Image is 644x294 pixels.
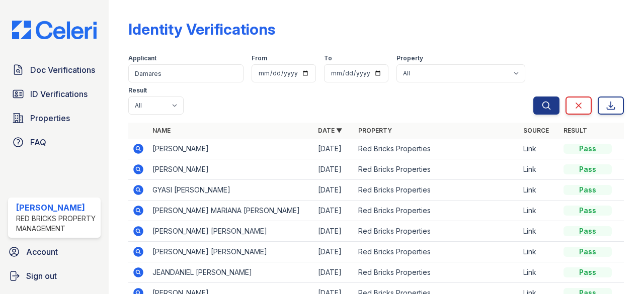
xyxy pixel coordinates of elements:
div: Pass [563,226,612,236]
td: Red Bricks Properties [354,139,519,159]
a: Sign out [4,266,105,286]
div: Pass [563,185,612,195]
div: Red Bricks Property Management [16,214,97,234]
label: Property [396,54,423,62]
span: Account [26,246,58,258]
td: Link [519,139,559,159]
span: FAQ [30,136,46,148]
a: Name [152,127,171,134]
td: [DATE] [314,201,354,221]
td: [DATE] [314,159,354,180]
td: [PERSON_NAME] [PERSON_NAME] [148,221,313,242]
td: [DATE] [314,180,354,201]
td: GYASI [PERSON_NAME] [148,180,313,201]
td: [DATE] [314,262,354,283]
td: [PERSON_NAME] [148,159,313,180]
td: Red Bricks Properties [354,221,519,242]
label: Applicant [128,54,156,62]
span: Doc Verifications [30,64,95,76]
div: Pass [563,267,612,277]
span: Properties [30,112,70,124]
td: JEANDANIEL [PERSON_NAME] [148,262,313,283]
td: Red Bricks Properties [354,201,519,221]
td: [PERSON_NAME] [PERSON_NAME] [148,242,313,262]
td: Red Bricks Properties [354,159,519,180]
label: To [324,54,332,62]
td: [DATE] [314,139,354,159]
a: Source [523,127,549,134]
div: Pass [563,164,612,174]
td: Link [519,262,559,283]
td: Link [519,180,559,201]
a: Properties [8,108,101,128]
div: [PERSON_NAME] [16,202,97,214]
a: Doc Verifications [8,60,101,80]
a: Account [4,242,105,262]
td: Link [519,221,559,242]
span: Sign out [26,270,57,282]
td: Link [519,242,559,262]
span: ID Verifications [30,88,88,100]
div: Pass [563,144,612,154]
td: Red Bricks Properties [354,180,519,201]
div: Pass [563,247,612,257]
a: Date ▼ [318,127,342,134]
td: Link [519,159,559,180]
img: CE_Logo_Blue-a8612792a0a2168367f1c8372b55b34899dd931a85d93a1a3d3e32e68fde9ad4.png [4,21,105,40]
td: Link [519,201,559,221]
a: ID Verifications [8,84,101,104]
td: Red Bricks Properties [354,262,519,283]
a: Property [358,127,392,134]
label: From [252,54,267,62]
td: [PERSON_NAME] [148,139,313,159]
input: Search by name or phone number [128,64,244,82]
div: Pass [563,206,612,216]
div: Identity Verifications [128,20,275,38]
a: FAQ [8,132,101,152]
td: [PERSON_NAME] MARIANA [PERSON_NAME] [148,201,313,221]
a: Result [563,127,587,134]
label: Result [128,86,147,94]
td: [DATE] [314,221,354,242]
td: [DATE] [314,242,354,262]
td: Red Bricks Properties [354,242,519,262]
